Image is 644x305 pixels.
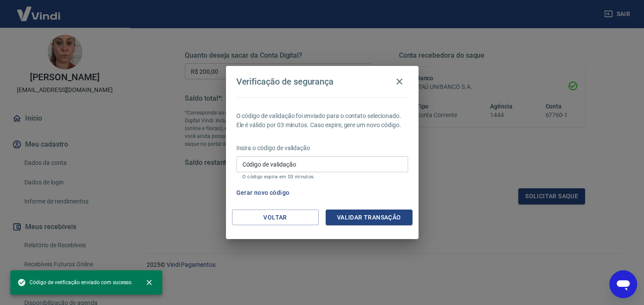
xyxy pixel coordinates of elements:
[236,144,408,153] p: Insira o código de validação
[140,273,159,292] button: close
[233,185,293,201] button: Gerar novo código
[609,270,637,298] iframe: Botão para abrir a janela de mensagens
[326,210,412,226] button: Validar transação
[242,174,402,180] p: O código expira em 03 minutos.
[236,112,408,130] p: O código de validação foi enviado para o contato selecionado. Ele é válido por 03 minutos. Caso e...
[17,278,133,287] span: Código de verificação enviado com sucesso.
[232,210,319,226] button: Voltar
[236,76,334,87] h4: Verificação de segurança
